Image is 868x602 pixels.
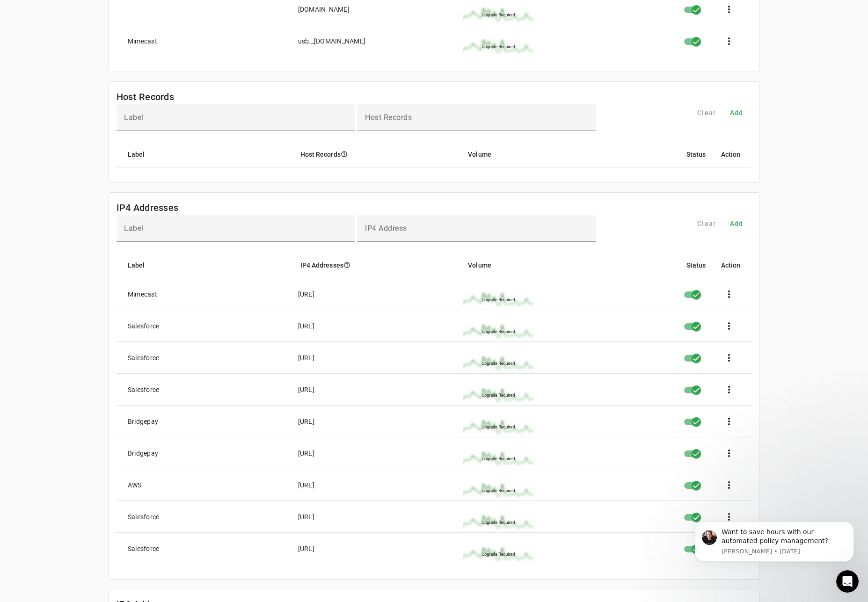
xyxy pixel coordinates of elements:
div: [DOMAIN_NAME] [298,5,350,14]
div: Salesforce [128,544,160,553]
i: help_outline [343,261,350,268]
div: [URL] [298,480,314,490]
div: Bridgepay [128,417,158,426]
mat-label: Label [124,224,144,233]
div: Salesforce [128,512,160,522]
div: Salesforce [128,353,160,363]
img: upgrade_sparkline.jpg [463,7,533,22]
mat-header-cell: Volume [460,141,679,167]
span: Add [730,219,744,228]
mat-header-cell: Volume [460,252,679,278]
img: upgrade_sparkline.jpg [463,483,533,498]
div: [URL] [298,544,314,553]
div: AWS [128,480,142,490]
div: [URL] [298,353,314,363]
fm-list-table: Host Records [109,81,759,183]
span: Add [730,108,744,117]
img: upgrade_sparkline.jpg [463,356,533,371]
div: [URL] [298,321,314,331]
iframe: Intercom notifications message [681,510,868,597]
mat-header-cell: Host Records [293,141,461,167]
img: upgrade_sparkline.jpg [463,547,533,562]
mat-label: Host Records [365,113,412,122]
img: upgrade_sparkline.jpg [463,324,533,339]
button: Add [722,215,751,232]
button: Add [722,104,751,121]
mat-header-cell: Status [679,141,714,167]
img: upgrade_sparkline.jpg [463,292,533,307]
div: Salesforce [128,321,160,331]
img: upgrade_sparkline.jpg [463,39,533,54]
img: upgrade_sparkline.jpg [463,420,533,435]
div: [URL] [298,385,314,394]
mat-card-title: IP4 Addresses [117,200,178,215]
fm-list-table: IP4 Addresses [109,192,759,580]
mat-label: IP4 Address [365,224,407,233]
div: Mimecast [128,290,157,299]
mat-header-cell: Action [714,141,752,167]
div: Mimecast [128,36,157,46]
img: upgrade_sparkline.jpg [463,388,533,403]
img: upgrade_sparkline.jpg [463,515,533,530]
div: Bridgepay [128,449,158,458]
div: [URL] [298,449,314,458]
img: upgrade_sparkline.jpg [463,451,533,466]
div: Salesforce [128,385,160,394]
i: help_outline [341,151,348,158]
div: usb._[DOMAIN_NAME] [298,36,366,46]
div: [URL] [298,512,314,522]
mat-header-cell: Action [714,252,752,278]
mat-card-title: Host Records [117,89,174,104]
mat-label: Label [124,113,144,122]
iframe: Intercom live chat [836,570,859,593]
mat-header-cell: Status [679,252,714,278]
mat-header-cell: Label [117,141,293,167]
div: [URL] [298,417,314,426]
div: [URL] [298,290,314,299]
mat-header-cell: IP4 Addresses [293,252,461,278]
mat-header-cell: Label [117,252,293,278]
